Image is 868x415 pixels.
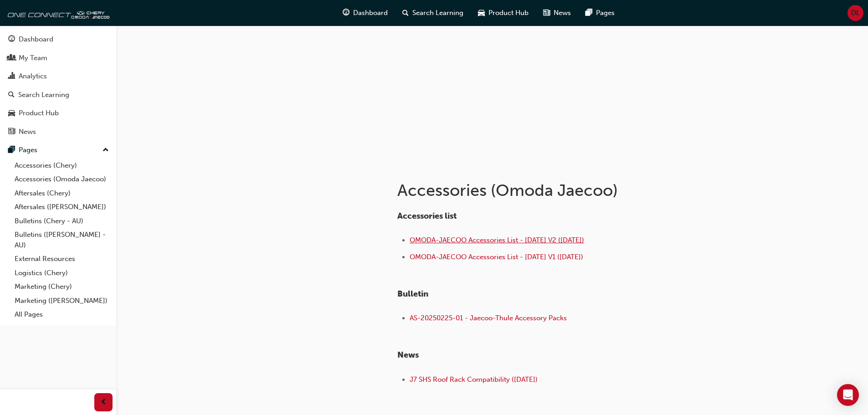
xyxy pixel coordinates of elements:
a: Analytics [4,68,113,85]
span: up-icon [103,144,109,156]
span: prev-icon [100,397,107,408]
div: Open Intercom Messenger [837,384,859,406]
span: Product Hub [488,8,529,18]
a: search-iconSearch Learning [395,4,471,22]
a: OMODA-JAECOO Accessories List - [DATE] V2 ([DATE]) [410,236,584,244]
div: Product Hub [19,108,59,118]
a: Marketing ([PERSON_NAME]) [11,294,113,308]
div: Analytics [19,71,47,82]
span: search-icon [8,91,15,99]
span: Dashboard [353,8,388,18]
div: My Team [19,53,47,63]
a: All Pages [11,307,113,322]
span: pages-icon [586,7,592,19]
a: Aftersales ([PERSON_NAME]) [11,200,113,214]
span: pages-icon [8,146,15,154]
img: oneconnect [5,4,109,22]
button: DL [847,5,863,21]
a: External Resources [11,252,113,266]
span: news-icon [8,128,15,136]
a: My Team [4,50,113,67]
a: AS-20250225-01 - Jaecoo-Thule Accessory Packs [410,314,567,322]
a: Accessories (Chery) [11,159,113,173]
a: Marketing (Chery) [11,280,113,294]
span: Accessories list [397,211,457,221]
a: OMODA-JAECOO Accessories List - [DATE] V1 ([DATE]) [410,253,583,261]
span: News [554,8,571,18]
span: guage-icon [8,36,15,44]
a: Logistics (Chery) [11,266,113,280]
a: pages-iconPages [578,4,622,22]
span: car-icon [478,7,485,19]
a: Bulletins ([PERSON_NAME] - AU) [11,228,113,252]
div: Pages [19,145,37,155]
a: Bulletins (Chery - AU) [11,214,113,228]
button: Pages [4,142,113,159]
a: Dashboard [4,31,113,48]
a: Product Hub [4,105,113,122]
span: DL [851,8,860,18]
span: Bulletin [397,289,428,299]
span: car-icon [8,109,15,118]
a: guage-iconDashboard [335,4,395,22]
a: Search Learning [4,87,113,103]
a: Aftersales (Chery) [11,186,113,200]
button: DashboardMy TeamAnalyticsSearch LearningProduct HubNews [4,29,113,142]
a: car-iconProduct Hub [471,4,536,22]
span: Pages [596,8,615,18]
a: news-iconNews [536,4,578,22]
a: J7 SHS Roof Rack Compatibility ([DATE]) [410,375,538,384]
span: chart-icon [8,72,15,81]
span: Search Learning [412,8,463,18]
span: ​News [397,350,419,360]
span: search-icon [402,7,409,19]
span: guage-icon [343,7,349,19]
a: Accessories (Omoda Jaecoo) [11,172,113,186]
h1: Accessories (Omoda Jaecoo) [397,180,696,200]
span: people-icon [8,54,15,62]
div: Dashboard [19,34,53,45]
div: Search Learning [18,90,69,100]
a: News [4,123,113,140]
span: news-icon [543,7,550,19]
div: News [19,127,36,137]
